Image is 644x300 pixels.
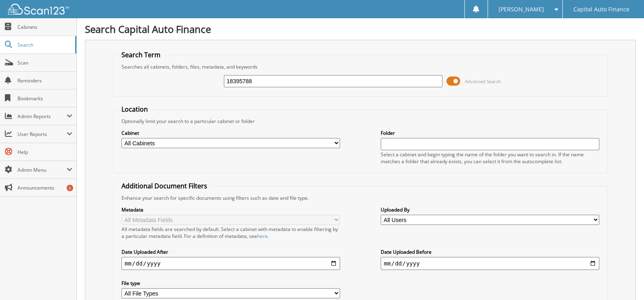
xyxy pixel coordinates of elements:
span: User Reports [17,131,67,138]
legend: Additional Document Filters [117,181,211,190]
label: Metadata [121,206,340,213]
div: Enhance your search for specific documents using filters such as date and file type. [117,194,603,201]
span: Bookmarks [17,95,72,102]
input: start [121,257,340,270]
span: Announcements [17,184,72,191]
label: Uploaded By [381,206,599,213]
iframe: Chat Widget [603,261,644,300]
label: File type [121,280,340,287]
h1: Search Capital Auto Finance [85,22,636,36]
div: Optionally limit your search to a particular cabinet or folder [117,118,603,125]
span: Admin Reports [17,113,67,120]
span: Advanced Search [465,78,501,84]
span: Reminders [17,77,72,84]
span: [PERSON_NAME] [499,7,544,12]
span: Cabinets [17,24,72,30]
span: Capital Auto Finance [573,7,629,12]
label: Folder [381,129,599,136]
img: scan123-logo-white.svg [8,4,69,15]
legend: Search Term [117,50,165,59]
label: Cabinet [121,129,340,136]
label: Date Uploaded Before [381,248,599,255]
a: here [257,233,268,240]
span: Scan [17,59,72,66]
div: 6 [67,185,73,191]
span: Help [17,149,72,155]
div: Select a cabinet and begin typing the name of the folder you want to search in. If the name match... [381,151,599,165]
div: Searches all cabinets, folders, files, metadata, and keywords [117,63,603,70]
legend: Location [117,105,152,114]
input: end [381,257,599,270]
span: Admin Menu [17,166,67,173]
div: All metadata fields are searched by default. Select a cabinet with metadata to enable filtering b... [121,226,340,240]
label: Date Uploaded After [121,248,340,255]
span: Search [17,41,71,48]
